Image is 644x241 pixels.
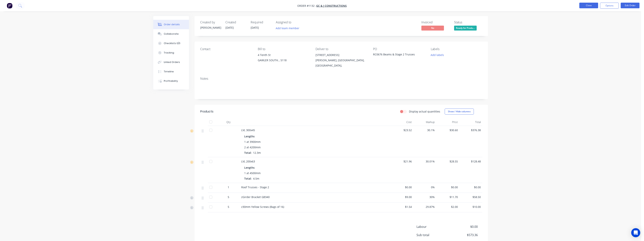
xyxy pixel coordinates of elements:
[415,159,435,163] span: 30.01%
[416,233,450,237] span: Sub total
[454,26,477,31] button: Ready for Produ...
[244,177,252,180] span: Total:
[461,205,481,209] span: $10.00
[153,39,189,48] button: Checklists 0/0
[200,26,221,30] div: [PERSON_NAME]
[276,26,301,31] button: Add team member
[153,29,189,39] button: Collaborate
[415,128,435,132] span: 30.1%
[392,205,412,209] span: $1.54
[431,47,482,51] div: Labels
[421,21,450,24] div: Invoiced
[200,21,221,24] div: Created by
[450,233,478,237] span: $573.36
[415,185,435,189] span: 0%
[416,224,450,229] span: Labour
[244,145,261,149] span: 2 at 4200mm
[164,42,180,45] div: Checklists 0/0
[415,205,435,209] span: 29.87%
[450,224,478,229] span: $0.00
[316,47,367,51] div: Deliver to
[579,3,598,8] button: Close
[228,205,229,209] span: 5
[621,3,639,8] button: Edit Order
[316,4,347,8] a: GC & J Constructions
[454,21,482,24] div: Status
[241,185,269,189] span: Roof Trusses - Stage 2
[392,128,412,132] span: $23.52
[258,52,309,58] div: 4 Tenth St
[164,70,174,73] div: Timeline
[225,26,234,29] span: [DATE]
[413,118,436,126] div: Markup
[461,159,481,163] span: $128.48
[438,205,458,209] span: $2.00
[421,26,444,30] span: No
[241,160,255,163] span: LVL 200x63
[373,47,425,51] div: PO
[461,185,481,189] span: $0.00
[392,195,412,199] span: $9.00
[459,118,482,126] div: Total
[228,185,229,189] span: 1
[258,47,309,51] div: Bill to
[429,52,446,57] button: Add labels
[445,109,474,115] button: Show / Hide columns
[164,32,179,36] div: Collaborate
[274,26,301,31] button: Add team member
[373,52,420,58] div: RC0676 Beams & Stage 2 Trusses
[241,195,270,199] span: zGirder Bracket GB340
[244,134,255,138] span: Lengths
[164,60,180,64] div: Linked Orders
[461,195,481,199] span: $58.50
[153,67,189,76] button: Timeline
[297,4,316,8] span: Order #1132 -
[438,185,458,189] span: $0.00
[164,79,178,83] div: Profitability
[228,195,229,199] span: 5
[415,195,435,199] span: 30%
[438,128,458,132] span: $30.60
[390,118,413,126] div: Cost
[409,109,440,113] label: Display actual quantities
[316,52,367,58] div: [STREET_ADDRESS]
[164,23,180,26] div: Order details
[454,26,477,30] span: Ready for Produ...
[316,58,367,68] div: [PERSON_NAME], [GEOGRAPHIC_DATA], [GEOGRAPHIC_DATA],
[258,52,309,64] div: 4 Tenth StGAWLER SOUTH, , 5118
[276,21,313,24] div: Assigned to
[258,58,309,63] div: GAWLER SOUTH, , 5118
[438,159,458,163] span: $28.55
[200,47,252,51] div: Contact
[392,159,412,163] span: $21.96
[244,171,261,175] span: 1 at 4500mm
[153,76,189,86] button: Profitability
[251,21,271,24] div: Required
[252,177,261,180] span: 4.5m
[316,52,367,68] div: [STREET_ADDRESS][PERSON_NAME], [GEOGRAPHIC_DATA], [GEOGRAPHIC_DATA],
[164,51,174,54] div: Tracking
[225,21,246,24] div: Created
[252,151,262,155] span: 12.3m
[241,128,255,132] span: LVL 300x45
[200,109,213,114] div: Products
[631,228,640,237] div: Open Intercom Messenger
[438,195,458,199] span: $11.70
[436,118,459,126] div: Price
[241,205,284,209] span: z30mm Yellow Screws (Bags of 16)
[461,128,481,132] span: $376.38
[392,185,412,189] span: $0.00
[153,48,189,57] button: Tracking
[244,140,261,144] span: 1 at 3900mm
[7,3,12,8] img: Factory
[153,57,189,67] button: Linked Orders
[153,20,189,29] button: Order details
[251,26,259,29] span: [DATE]
[200,77,482,80] div: Notes
[600,3,619,9] button: Options
[217,118,240,126] div: Qty
[244,166,255,170] span: Lengths
[244,151,252,155] span: Total:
